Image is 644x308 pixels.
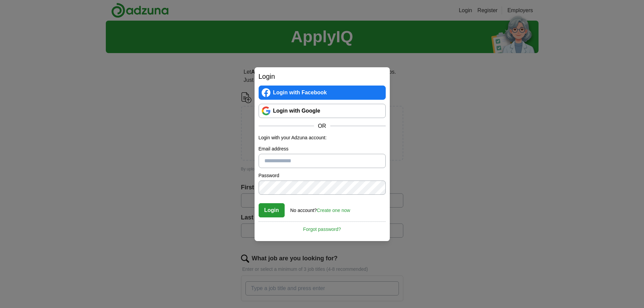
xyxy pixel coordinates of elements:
a: Login with Facebook [259,86,386,100]
label: Email address [259,145,386,152]
p: Login with your Adzuna account: [259,134,386,141]
a: Login with Google [259,104,386,118]
a: Forgot password? [259,221,386,233]
div: No account? [290,203,350,214]
label: Password [259,172,386,179]
a: Create one now [317,208,350,213]
span: OR [314,122,330,130]
h2: Login [259,71,386,81]
button: Login [259,203,285,217]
